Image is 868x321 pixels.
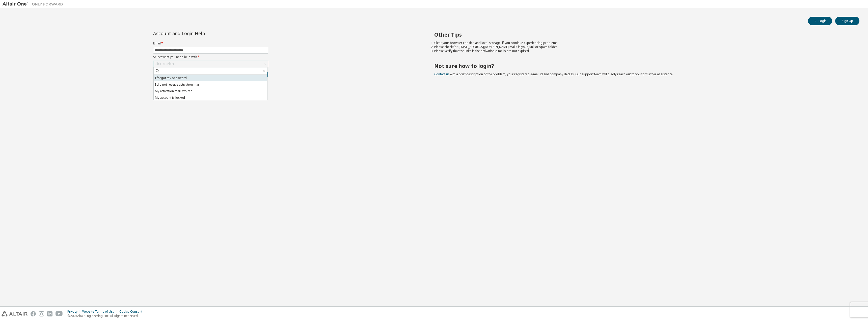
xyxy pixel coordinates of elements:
[434,41,851,45] li: Clear your browser cookies and local storage, if you continue experiencing problems.
[82,310,119,314] div: Website Terms of Use
[47,311,52,316] img: linkedin.svg
[56,311,63,316] img: youtube.svg
[434,49,851,53] li: Please verify that the links in the activation e-mails are not expired.
[2,311,28,316] img: altair_logo.svg
[153,61,268,67] div: Click to select
[835,17,859,25] button: Sign Up
[434,63,851,69] h2: Not sure how to login?
[67,314,145,318] p: © 2025 Altair Engineering, Inc. All Rights Reserved.
[153,31,245,35] div: Account and Login Help
[3,2,66,7] img: Altair One
[119,310,145,314] div: Cookie Consent
[153,41,268,45] label: Email
[67,310,82,314] div: Privacy
[154,62,174,66] div: Click to select
[808,17,832,25] button: Login
[39,311,44,316] img: instagram.svg
[154,75,267,81] li: I forgot my password
[434,72,450,76] a: Contact us
[434,72,673,76] span: with a brief description of the problem, your registered e-mail id and company details. Our suppo...
[434,31,851,38] h2: Other Tips
[153,55,268,59] label: Select what you need help with
[434,45,851,49] li: Please check for [EMAIL_ADDRESS][DOMAIN_NAME] mails in your junk or spam folder.
[31,311,36,316] img: facebook.svg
